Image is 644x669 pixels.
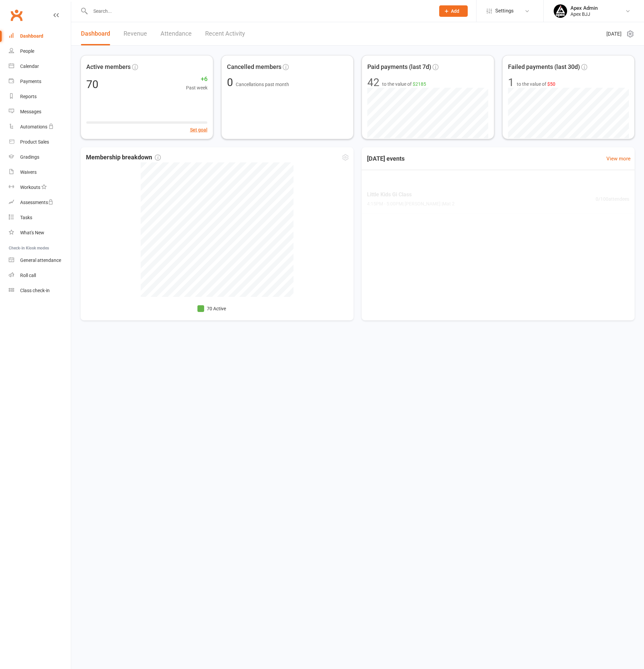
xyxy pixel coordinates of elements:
input: Search... [88,6,430,16]
a: Attendance [160,22,192,45]
span: Failed payments (last 30d) [508,62,580,72]
span: $50 [547,81,555,87]
a: Gradings [9,150,71,165]
img: thumb_image1745496852.png [554,4,567,18]
a: Recent Activity [205,22,245,45]
div: 70 [86,79,98,90]
button: Set goal [190,126,208,133]
a: Waivers [9,165,71,180]
h3: [DATE] events [362,153,410,165]
a: Calendar [9,59,71,74]
span: 0 [227,76,236,89]
div: Assessments [20,200,53,205]
span: Active members [86,62,131,72]
a: Payments [9,74,71,89]
span: $2185 [413,81,426,87]
div: 1 [508,77,514,88]
a: Automations [9,119,71,134]
div: Messages [20,109,41,114]
span: Cancellations past month [236,82,289,87]
a: What's New [9,225,71,240]
span: Add [451,8,459,14]
div: Roll call [20,273,36,278]
div: What's New [20,230,44,235]
div: Payments [20,79,41,84]
a: View more [606,155,631,163]
span: Settings [495,3,514,18]
div: Calendar [20,64,39,69]
div: Class check-in [20,288,50,293]
a: Class kiosk mode [9,283,71,298]
div: Workouts [20,185,40,190]
a: Workouts [9,180,71,195]
span: +6 [186,74,208,84]
a: Product Sales [9,134,71,150]
span: [DATE] [606,30,622,38]
a: Roll call [9,268,71,283]
button: Add [439,5,468,17]
a: Clubworx [8,7,25,24]
div: Tasks [20,215,32,220]
div: Product Sales [20,139,49,145]
a: People [9,44,71,59]
div: 42 [367,77,379,88]
a: Tasks [9,210,71,225]
span: to the value of [517,80,555,88]
a: Messages [9,104,71,119]
div: General attendance [20,258,61,263]
div: Automations [20,124,47,129]
span: 4:15PM - 5:00PM | [PERSON_NAME] | Mat 2 [367,200,455,207]
a: Revenue [124,22,147,45]
div: Waivers [20,169,37,175]
li: 70 Active [197,305,226,312]
div: Apex BJJ [570,11,598,17]
a: Dashboard [9,29,71,44]
span: Paid payments (last 7d) [367,62,431,72]
a: Assessments [9,195,71,210]
span: Past week [186,84,208,91]
a: Reports [9,89,71,104]
div: People [20,48,34,54]
a: General attendance kiosk mode [9,253,71,268]
div: Dashboard [20,33,43,39]
div: Apex Admin [570,5,598,11]
a: Dashboard [81,22,110,45]
span: Membership breakdown [86,153,161,162]
div: Reports [20,94,37,99]
span: 0 / 100 attendees [596,195,629,203]
span: to the value of [382,80,426,88]
span: Little Kids Gi Class [367,190,455,199]
span: Cancelled members [227,62,281,72]
div: Gradings [20,154,39,160]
